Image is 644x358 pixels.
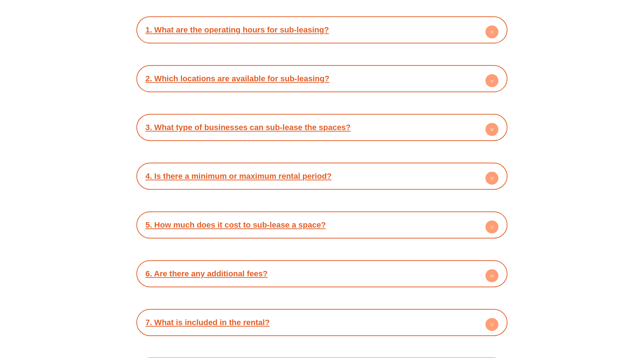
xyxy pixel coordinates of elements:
[145,25,329,34] a: 1. What are the operating hours for sub-leasing?
[140,166,504,186] div: 4. Is there a minimum or maximum rental period?
[145,123,351,132] a: 3. What type of businesses can sub-lease the spaces?
[140,264,504,284] div: 6. Are there any additional fees?
[145,318,270,327] a: 7. What is included in the rental?
[145,74,330,83] a: 2. Which locations are available for sub-leasing?
[140,20,504,40] div: 1. What are the operating hours for sub-leasing?
[140,215,504,235] div: 5. How much does it cost to sub-lease a space?
[140,117,504,137] div: 3. What type of businesses can sub-lease the spaces?
[145,220,326,229] a: 5. How much does it cost to sub-lease a space?
[524,276,644,358] iframe: Chat Widget
[145,269,268,278] a: 6. Are there any additional fees?
[145,172,332,181] a: 4. Is there a minimum or maximum rental period?
[140,312,504,332] div: 7. What is included in the rental?
[140,69,504,89] div: 2. Which locations are available for sub-leasing?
